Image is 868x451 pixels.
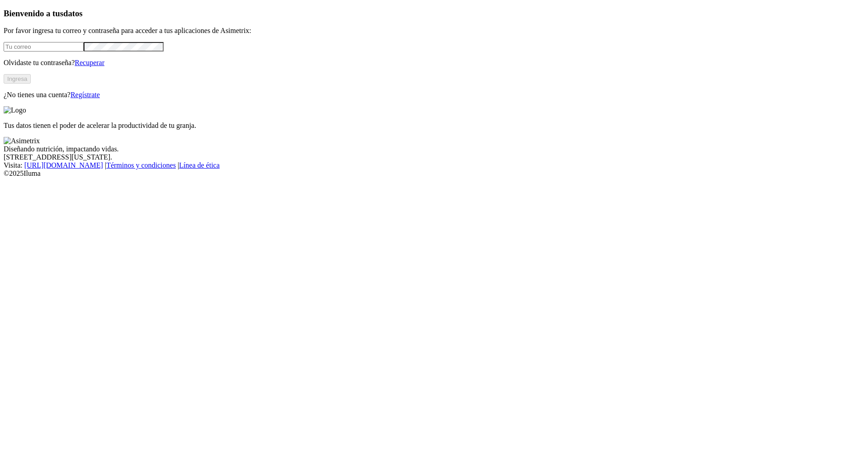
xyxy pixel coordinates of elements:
img: Asimetrix [4,137,40,145]
a: Recuperar [75,59,104,66]
h3: Bienvenido a tus [4,9,864,19]
div: [STREET_ADDRESS][US_STATE]. [4,153,864,161]
a: Regístrate [71,91,100,99]
div: © 2025 Iluma [4,169,864,178]
input: Tu correo [4,42,84,52]
a: [URL][DOMAIN_NAME] [24,161,103,169]
img: Logo [4,106,26,114]
span: datos [63,9,83,18]
a: Línea de ética [179,161,220,169]
p: ¿No tienes una cuenta? [4,91,864,99]
p: Olvidaste tu contraseña? [4,59,864,67]
p: Tus datos tienen el poder de acelerar la productividad de tu granja. [4,122,864,130]
p: Por favor ingresa tu correo y contraseña para acceder a tus aplicaciones de Asimetrix: [4,27,864,35]
a: Términos y condiciones [106,161,176,169]
button: Ingresa [4,74,31,84]
div: Visita : | | [4,161,864,169]
div: Diseñando nutrición, impactando vidas. [4,145,864,153]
